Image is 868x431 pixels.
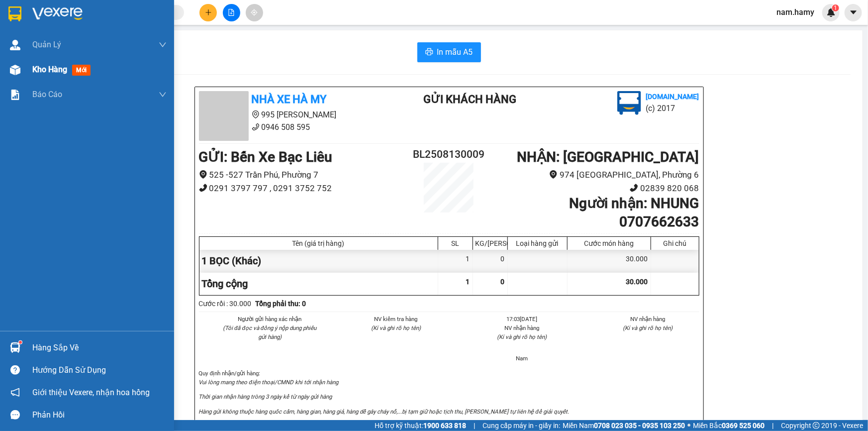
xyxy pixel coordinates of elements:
[19,341,22,344] sup: 1
[57,6,132,19] b: Nhà Xe Hà My
[202,239,435,247] div: Tên (giá trị hàng)
[8,6,21,21] img: logo-vxr
[223,324,316,340] i: (Tôi đã đọc và đồng ý nộp dung phiếu gửi hàng)
[423,422,466,430] strong: 1900 633 818
[10,388,20,397] span: notification
[466,278,470,286] span: 1
[199,121,384,133] li: 0946 508 595
[199,149,333,165] b: GỬI : Bến Xe Bạc Liêu
[687,424,690,428] span: ⚪️
[199,4,217,21] button: plus
[219,315,321,323] li: Người gửi hàng xác nhận
[199,170,207,179] span: environment
[205,9,212,16] span: plus
[563,420,685,431] span: Miền Nam
[228,9,235,16] span: file-add
[569,195,699,229] b: Người nhận : NHUNG 0707662633
[375,420,466,431] span: Hỗ trợ kỹ thuật:
[32,65,67,74] span: Kho hàng
[510,239,565,247] div: Loại hàng gửi
[199,184,207,192] span: phone
[256,300,306,308] b: Tổng phải thu: 0
[654,239,696,247] div: Ghi chú
[834,4,837,11] span: 1
[490,182,699,195] li: 02839 820 068
[407,146,491,163] h2: BL2508130009
[199,408,569,415] i: Hàng gửi không thuộc hàng quốc cấm, hàng gian, hàng giả, hàng dễ gây cháy nổ,...bị tạm giữ hoặc t...
[438,250,473,272] div: 1
[832,4,839,11] sup: 1
[252,93,327,106] b: Nhà Xe Hà My
[32,408,167,423] div: Phản hồi
[813,422,820,429] span: copyright
[471,323,574,332] li: NV nhận hàng
[474,420,475,431] span: |
[594,422,685,430] strong: 0708 023 035 - 0935 103 250
[202,278,248,290] span: Tổng cộng
[425,48,433,57] span: printer
[693,420,765,431] span: Miền Bắc
[10,365,20,375] span: question-circle
[10,90,20,100] img: solution-icon
[199,298,252,309] div: Cước rồi : 30.000
[471,315,574,323] li: 17:03[DATE]
[441,239,470,247] div: SL
[10,65,20,75] img: warehouse-icon
[159,91,167,99] span: down
[4,22,190,34] li: 995 [PERSON_NAME]
[32,340,167,355] div: Hàng sắp về
[497,333,547,340] i: (Kí và ghi rõ họ tên)
[646,102,699,114] li: (c) 2017
[72,65,91,76] span: mới
[199,379,338,386] i: Vui lòng mang theo điện thoại/CMND khi tới nhận hàng
[10,410,20,420] span: message
[345,315,447,323] li: NV kiểm tra hàng
[4,34,190,47] li: 0946 508 595
[10,40,20,50] img: warehouse-icon
[4,62,138,79] b: GỬI : Bến Xe Bạc Liêu
[517,149,699,165] b: NHẬN : [GEOGRAPHIC_DATA]
[476,239,505,247] div: KG/[PERSON_NAME]
[845,4,862,21] button: caret-down
[199,250,438,272] div: 1 BỌC (Khác)
[223,4,240,21] button: file-add
[437,46,473,58] span: In mẫu A5
[769,6,822,18] span: nam.hamy
[199,168,407,182] li: 525 -527 Trần Phú, Phường 7
[490,168,699,182] li: 974 [GEOGRAPHIC_DATA], Phường 6
[159,41,167,49] span: down
[630,184,638,192] span: phone
[10,342,20,353] img: warehouse-icon
[251,9,258,16] span: aim
[199,393,332,400] i: Thời gian nhận hàng tròng 3 ngày kể từ ngày gửi hàng
[617,91,641,115] img: logo.jpg
[199,182,407,195] li: 0291 3797 797 , 0291 3752 752
[827,8,836,17] img: icon-new-feature
[252,123,260,131] span: phone
[549,170,558,179] span: environment
[32,88,62,101] span: Báo cáo
[32,363,167,378] div: Hướng dẫn sử dụng
[371,324,421,331] i: (Kí và ghi rõ họ tên)
[501,278,505,286] span: 0
[623,324,673,331] i: (Kí và ghi rõ họ tên)
[417,42,481,62] button: printerIn mẫu A5
[32,386,150,399] span: Giới thiệu Vexere, nhận hoa hồng
[597,315,699,323] li: NV nhận hàng
[423,93,516,106] b: Gửi khách hàng
[482,420,560,431] span: Cung cấp máy in - giấy in:
[626,278,648,286] span: 30.000
[32,38,61,51] span: Quản Lý
[646,93,699,101] b: [DOMAIN_NAME]
[568,250,651,272] div: 30.000
[471,354,574,363] li: Nam
[772,420,773,431] span: |
[246,4,263,21] button: aim
[722,422,765,430] strong: 0369 525 060
[252,110,260,118] span: environment
[199,108,384,121] li: 995 [PERSON_NAME]
[57,24,65,32] span: environment
[57,36,65,44] span: phone
[849,8,858,17] span: caret-down
[473,250,508,272] div: 0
